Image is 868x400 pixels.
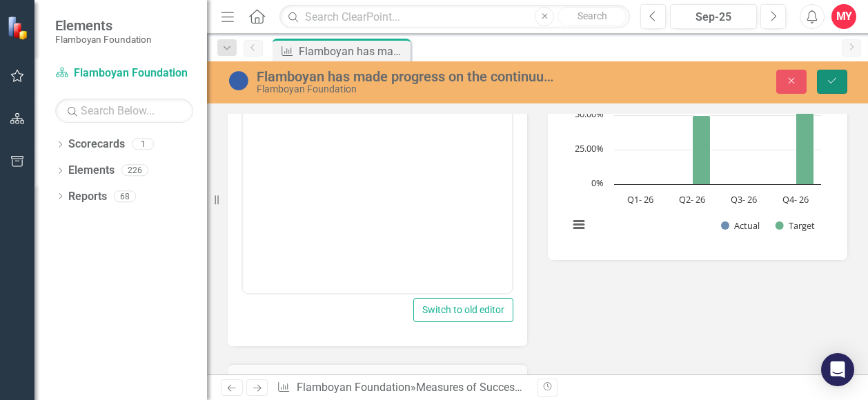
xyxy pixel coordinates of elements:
[68,137,125,152] a: Scorecards
[7,16,31,40] img: ClearPoint Strategy
[55,17,152,34] span: Elements
[132,139,154,150] div: 1
[591,177,604,189] text: 0%
[68,189,107,205] a: Reports
[670,4,757,29] button: Sep-25
[821,353,854,386] div: Open Intercom Messenger
[776,219,815,232] button: Show Target
[114,190,136,202] div: 68
[416,381,522,394] a: Measures of Success
[68,163,115,179] a: Elements
[55,66,193,81] a: Flamboyan Foundation
[731,193,757,206] text: Q3- 26
[257,69,565,84] div: Flamboyan has made progress on the continuum to become an antiracist, multicultural organization,...
[279,5,630,29] input: Search ClearPoint...
[643,46,814,184] g: Target, bar series 2 of 2 with 4 bars.
[575,108,604,120] text: 50.00%
[228,70,250,92] img: No Information
[578,10,607,21] span: Search
[721,219,760,232] button: Show Actual
[299,43,407,60] div: Flamboyan has made progress on the continuum to become an antiracist, multicultural organization,...
[257,84,565,94] div: Flamboyan Foundation
[475,374,515,390] span: Sep-25
[277,380,527,396] div: » »
[575,142,604,154] text: 25.00%
[243,52,512,293] iframe: Rich Text Area
[679,193,705,206] text: Q2- 26
[121,165,148,177] div: 226
[782,193,809,206] text: Q4- 26
[831,4,856,29] button: MY
[55,99,193,123] input: Search Below...
[558,7,627,26] button: Search
[796,46,814,184] path: Q4- 26, 100. Target.
[562,39,828,246] svg: Interactive chart
[675,9,752,26] div: Sep-25
[297,381,411,394] a: Flamboyan Foundation
[569,215,589,234] button: View chart menu, Chart
[55,34,152,45] small: Flamboyan Foundation
[693,115,711,184] path: Q2- 26, 50. Target.
[413,298,513,322] button: Switch to old editor
[562,39,834,246] div: Chart. Highcharts interactive chart.
[627,193,653,206] text: Q1- 26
